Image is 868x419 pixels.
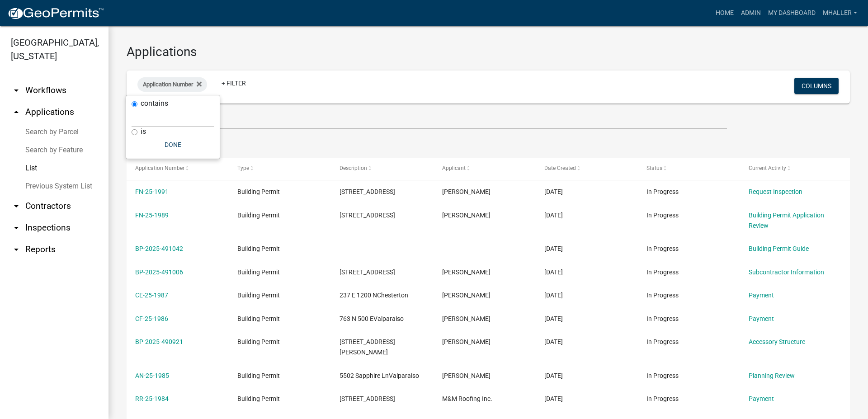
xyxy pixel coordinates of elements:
span: In Progress [646,338,679,345]
label: is [141,128,146,135]
span: 284 Streamwood DrValparaiso [340,212,395,219]
span: Tami Evans [442,372,491,379]
span: Building Permit [237,315,280,322]
i: arrow_drop_down [11,222,22,233]
datatable-header-cell: Status [638,158,740,179]
i: arrow_drop_up [11,107,22,118]
a: CF-25-1986 [135,315,168,322]
a: Accessory Structure [749,338,805,345]
a: Building Permit Application Review [749,212,824,229]
span: 10/10/2025 [544,245,563,252]
span: Building Permit [237,372,280,379]
datatable-header-cell: Applicant [433,158,535,179]
span: 520 E Burdick RdChesterton [340,338,395,356]
datatable-header-cell: Type [229,158,331,179]
a: Payment [749,395,774,402]
span: David Detmar [442,268,491,276]
span: In Progress [646,188,679,195]
span: Applicant [442,165,466,171]
a: Request Inspection [749,188,802,195]
span: 10/10/2025 [544,338,563,345]
datatable-header-cell: Application Number [127,158,229,179]
span: 568 Lake Park DrValparaiso [340,188,395,195]
span: 10/10/2025 [544,372,563,379]
span: 763 N 500 EValparaiso [340,315,404,322]
span: John Steel Jr [442,338,491,345]
span: In Progress [646,292,679,299]
span: In Progress [646,315,679,322]
span: 10/10/2025 [544,395,563,402]
a: Payment [749,292,774,299]
button: Done [132,137,214,153]
span: Tami Evans [442,292,491,299]
datatable-header-cell: Date Created [536,158,638,179]
h3: Applications [127,44,850,60]
span: 10/10/2025 [544,268,563,276]
span: In Progress [646,245,679,252]
a: Planning Review [749,372,795,379]
span: 10/10/2025 [544,315,563,322]
span: 10/10/2025 [544,188,563,195]
span: Application Number [135,165,184,171]
span: In Progress [646,395,679,402]
datatable-header-cell: Description [331,158,433,179]
span: 523 E Us Hwy 6Valparaiso [340,268,395,276]
a: Admin [737,5,764,22]
a: Building Permit Guide [749,245,809,252]
input: Search for applications [127,111,727,129]
i: arrow_drop_down [11,85,22,96]
span: Building Permit [237,268,280,276]
span: 59 N County Line RdCrown Point [340,395,395,402]
span: Building Permit [237,292,280,299]
span: Building Permit [237,188,280,195]
a: mhaller [819,5,861,22]
a: RR-25-1984 [135,395,169,402]
a: Payment [749,315,774,322]
a: AN-25-1985 [135,372,169,379]
i: arrow_drop_down [11,244,22,255]
a: FN-25-1989 [135,212,169,219]
span: Date Created [544,165,576,171]
a: Home [712,5,737,22]
span: In Progress [646,212,679,219]
label: contains [141,100,168,107]
span: 5502 Sapphire LnValparaiso [340,372,419,379]
a: My Dashboard [764,5,819,22]
span: Tami Evans [442,315,491,322]
span: Building Permit [237,212,280,219]
span: M&M Roofing Inc. [442,395,492,402]
span: 237 E 1200 NChesterton [340,292,408,299]
a: CE-25-1987 [135,292,168,299]
span: Tryston Lee Smith [442,212,491,219]
datatable-header-cell: Current Activity [740,158,842,179]
span: Status [646,165,662,171]
span: Current Activity [749,165,786,171]
span: In Progress [646,268,679,276]
button: Columns [794,78,839,94]
span: Building Permit [237,395,280,402]
span: Description [340,165,367,171]
span: Type [237,165,249,171]
a: BP-2025-491042 [135,245,183,252]
span: 10/10/2025 [544,292,563,299]
i: arrow_drop_down [11,201,22,212]
span: Tryston Lee Smith [442,188,491,195]
a: + Filter [214,75,253,91]
span: Building Permit [237,338,280,345]
span: In Progress [646,372,679,379]
a: BP-2025-491006 [135,268,183,276]
span: Building Permit [237,245,280,252]
a: FN-25-1991 [135,188,169,195]
span: Application Number [143,81,193,88]
a: BP-2025-490921 [135,338,183,345]
span: 10/10/2025 [544,212,563,219]
a: Subcontractor Information [749,268,824,276]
